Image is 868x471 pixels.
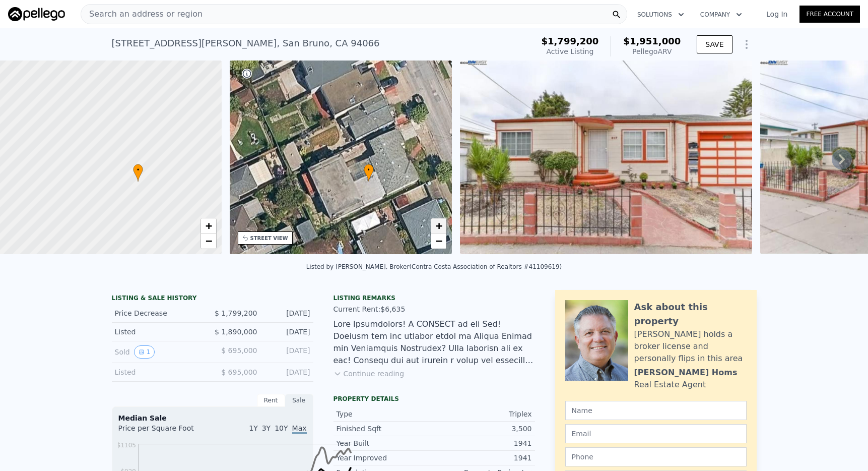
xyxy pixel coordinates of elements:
div: Listed by [PERSON_NAME], Broker (Contra Costa Association of Realtors #41109619) [306,263,562,270]
span: $ 1,890,000 [215,328,257,336]
div: [PERSON_NAME] holds a broker license and personally flips in this area [634,328,747,365]
span: Active Listing [546,47,593,55]
span: + [436,219,442,232]
div: [DATE] [265,308,310,318]
div: Price Decrease [115,308,205,318]
a: Zoom in [201,218,216,233]
span: − [436,234,442,247]
div: 1941 [434,438,532,448]
span: − [205,234,212,247]
div: Rent [257,394,285,407]
a: Zoom out [201,233,216,249]
a: Zoom in [431,218,446,233]
div: Type [337,409,434,419]
div: LISTING & SALE HISTORY [112,294,313,304]
a: Free Account [799,6,860,23]
span: 1Y [249,424,257,432]
button: Show Options [737,34,757,54]
div: STREET VIEW [250,234,288,242]
input: Email [565,424,747,443]
div: Finished Sqft [337,424,434,434]
div: Listed [115,327,205,337]
div: Price per Square Foot [118,423,213,439]
div: Ask about this property [634,300,747,328]
button: Company [692,6,750,24]
div: Year Built [337,438,434,448]
span: $6,635 [380,305,405,313]
div: [DATE] [265,345,310,359]
a: Zoom out [431,233,446,249]
div: [DATE] [265,367,310,377]
div: Year Improved [337,453,434,463]
div: [PERSON_NAME] Homs [634,367,738,379]
span: Search an address or region [81,8,203,20]
div: 1941 [434,453,532,463]
button: Solutions [629,6,692,24]
tspan: $1105 [116,442,136,449]
div: • [133,164,143,182]
span: Max [292,424,307,434]
div: Pellego ARV [623,46,681,56]
img: Pellego [8,7,65,21]
input: Name [565,401,747,420]
div: [DATE] [265,327,310,337]
span: $ 695,000 [221,346,257,355]
div: Listing remarks [333,294,535,302]
div: Lore Ipsumdolors! A CONSECT ad eli Sed! Doeiusm tem inc utlabor etdol ma Aliqua Enimad min Veniam... [333,318,535,367]
span: $1,951,000 [623,36,681,46]
div: 3,500 [434,424,532,434]
span: 3Y [262,424,271,432]
span: • [364,165,374,174]
div: • [364,164,374,182]
input: Phone [565,447,747,466]
span: • [133,165,143,174]
a: Log In [754,9,799,19]
div: [STREET_ADDRESS][PERSON_NAME] , San Bruno , CA 94066 [112,36,380,50]
div: Sold [115,345,205,359]
span: Current Rent: [333,305,381,313]
div: Triplex [434,409,532,419]
div: Median Sale [118,413,307,423]
div: Sale [285,394,313,407]
span: 10Y [275,424,288,432]
span: $ 1,799,200 [215,309,257,317]
button: View historical data [134,345,155,359]
span: + [205,219,212,232]
div: Listed [115,367,205,377]
div: Property details [333,395,535,403]
span: $1,799,200 [541,36,598,46]
button: SAVE [697,35,732,53]
span: $ 695,000 [221,368,257,376]
button: Continue reading [333,369,405,379]
div: Real Estate Agent [634,379,706,391]
img: Sale: 167596849 Parcel: 32306809 [460,61,752,254]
